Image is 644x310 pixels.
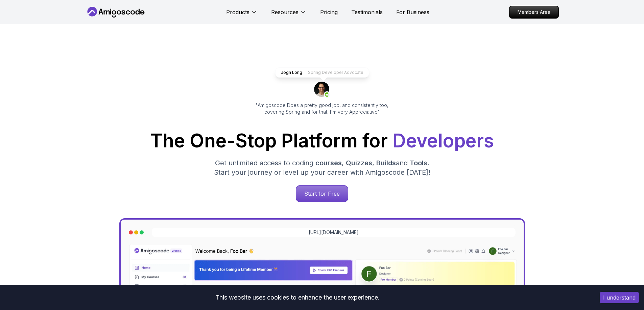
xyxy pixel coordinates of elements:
span: Quizzes [346,159,372,167]
a: Pricing [320,8,338,16]
p: "Amigoscode Does a pretty good job, and consistently too, covering Spring and for that, I'm very ... [246,102,398,115]
a: Members Area [509,6,559,19]
p: Products [226,8,249,16]
h1: The One-Stop Platform for [91,132,553,150]
div: This website uses cookies to enhance the user experience. [5,290,590,305]
img: josh long [314,82,330,98]
span: Developers [392,130,494,152]
p: Jogh Long [281,70,302,75]
p: Resources [271,8,299,16]
a: For Business [396,8,429,16]
span: Builds [376,159,396,167]
button: Products [226,8,258,22]
p: Start for Free [296,186,348,202]
button: Resources [271,8,307,22]
p: Get unlimited access to coding , , and . Start your journey or level up your career with Amigosco... [209,158,436,177]
span: Tools [410,159,427,167]
span: courses [315,159,342,167]
a: [URL][DOMAIN_NAME] [309,229,359,236]
a: Testimonials [351,8,383,16]
p: Members Area [509,6,558,18]
button: Accept cookies [600,292,639,303]
a: Start for Free [296,185,348,202]
p: Spring Developer Advocate [308,70,363,75]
